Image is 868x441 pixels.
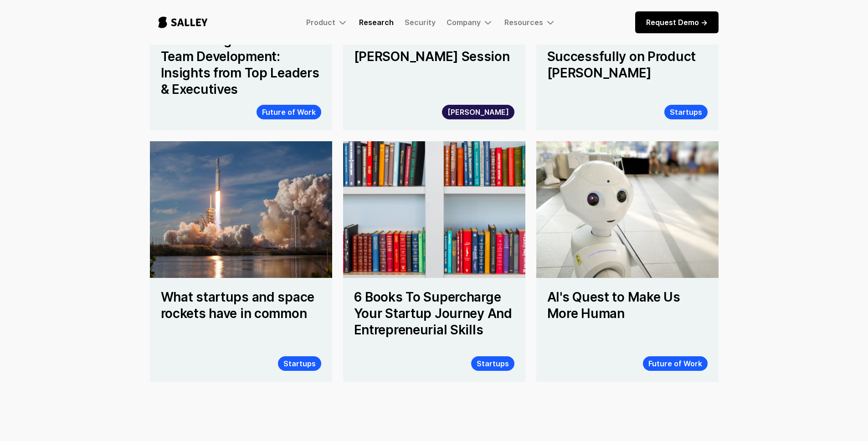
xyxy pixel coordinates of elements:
[161,289,321,322] h4: What startups and space rockets have in common
[354,289,514,345] a: 6 Books To Supercharge Your Startup Journey And Entrepreneurial Skills
[283,358,316,369] div: Startups
[354,32,514,65] h4: The First [PERSON_NAME] Session
[447,107,509,118] div: [PERSON_NAME]
[262,107,316,118] div: Future of Work
[664,105,708,119] a: Startups
[161,32,321,97] h4: Our Findings on Effective Team Development: Insights from Top Leaders & Executives
[150,7,216,37] a: home
[442,105,514,119] a: [PERSON_NAME]
[643,356,708,371] a: Future of Work
[306,17,348,28] div: Product
[354,32,514,72] a: The First [PERSON_NAME] Session
[354,289,514,338] h4: 6 Books To Supercharge Your Startup Journey And Entrepreneurial Skills
[504,18,543,27] div: Resources
[278,356,321,371] a: Startups
[257,105,321,119] a: Future of Work
[477,358,509,369] div: Startups
[471,356,514,371] a: Startups
[504,17,556,28] div: Resources
[547,289,708,322] h4: AI's Quest to Make Us More Human
[547,32,708,88] a: How to Launch Successfully on Product [PERSON_NAME]
[547,289,708,329] a: AI's Quest to Make Us More Human
[447,18,481,27] div: Company
[306,18,335,27] div: Product
[161,32,321,105] a: Our Findings on Effective Team Development: Insights from Top Leaders & Executives
[405,18,436,27] a: Security
[670,107,702,118] div: Startups
[635,11,719,33] a: Request Demo ->
[359,18,394,27] a: Research
[547,32,708,81] h4: How to Launch Successfully on Product [PERSON_NAME]
[161,289,321,329] a: What startups and space rockets have in common
[648,358,702,369] div: Future of Work
[447,17,493,28] div: Company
